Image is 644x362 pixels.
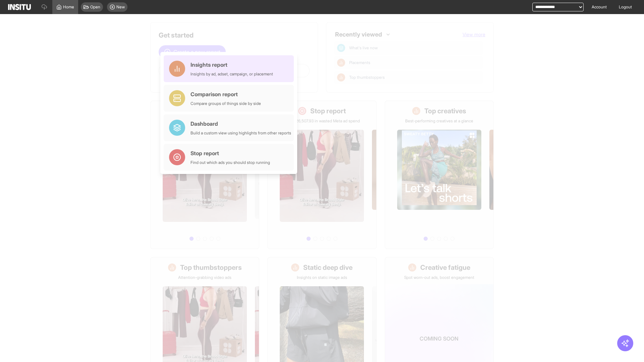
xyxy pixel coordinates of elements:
[191,61,273,69] div: Insights report
[191,71,273,77] div: Insights by ad, adset, campaign, or placement
[191,120,291,128] div: Dashboard
[191,160,270,165] div: Find out which ads you should stop running
[191,101,261,106] div: Compare groups of things side by side
[8,4,31,10] img: Logo
[116,4,125,10] span: New
[191,149,270,157] div: Stop report
[90,4,100,10] span: Open
[191,90,261,98] div: Comparison report
[191,130,291,136] div: Build a custom view using highlights from other reports
[63,4,74,10] span: Home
